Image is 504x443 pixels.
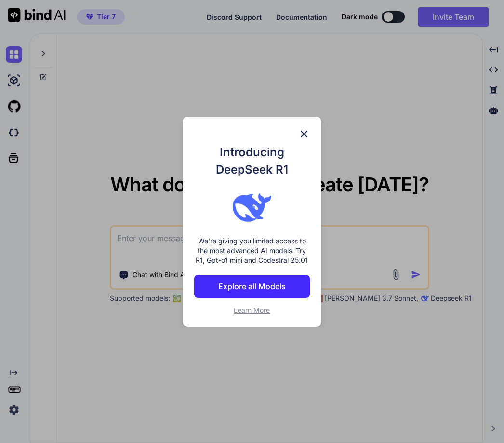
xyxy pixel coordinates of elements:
h1: Introducing DeepSeek R1 [194,144,310,178]
img: bind logo [233,188,271,227]
p: We're giving you limited access to the most advanced AI models. Try R1, Gpt-o1 mini and Codestral... [194,236,310,265]
button: Explore all Models [194,275,310,298]
img: close [298,128,310,140]
p: Explore all Models [218,281,286,292]
span: Learn More [234,306,270,314]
